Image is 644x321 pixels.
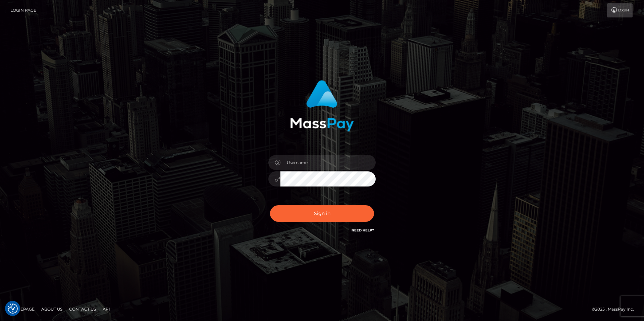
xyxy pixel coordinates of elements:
[8,304,18,314] img: Revisit consent button
[280,155,376,170] input: Username...
[290,80,354,131] img: MassPay Login
[10,3,36,17] a: Login Page
[66,304,99,314] a: Contact Us
[592,306,639,313] div: © 2025 , MassPay Inc.
[352,228,374,232] a: Need Help?
[8,304,18,314] button: Consent Preferences
[100,304,113,314] a: API
[7,304,37,314] a: Homepage
[39,304,65,314] a: About Us
[270,205,374,222] button: Sign in
[607,3,633,17] a: Login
